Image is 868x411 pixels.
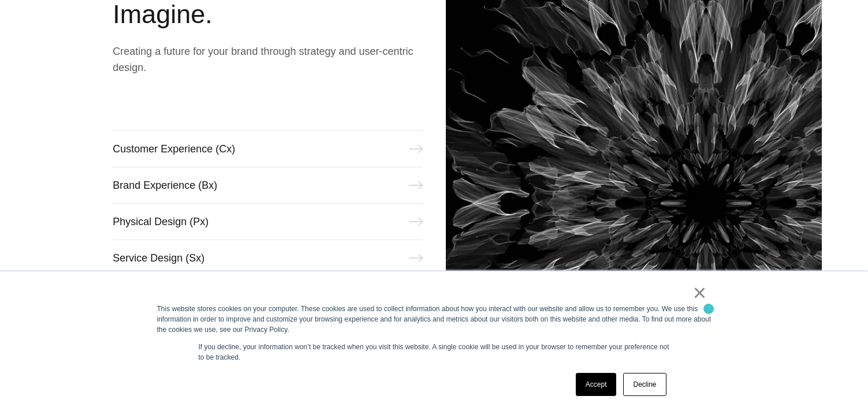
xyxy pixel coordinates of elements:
a: Innovation [113,312,422,349]
a: Service Design (Sx) [113,240,422,277]
div: This website stores cookies on your computer. These cookies are used to collect information about... [157,304,711,335]
a: Physical Design (Px) [113,203,422,240]
a: Human-Centered Design [113,276,422,313]
p: If you decline, your information won’t be tracked when you visit this website. A single cookie wi... [199,342,670,363]
a: Decline [623,373,666,396]
a: Brand Experience (Bx) [113,167,422,204]
a: Accept [576,373,617,396]
a: Customer Experience (Cx) [113,130,422,167]
a: × [693,287,707,298]
p: Creating a future for your brand through strategy and user-centric design. [113,43,422,76]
